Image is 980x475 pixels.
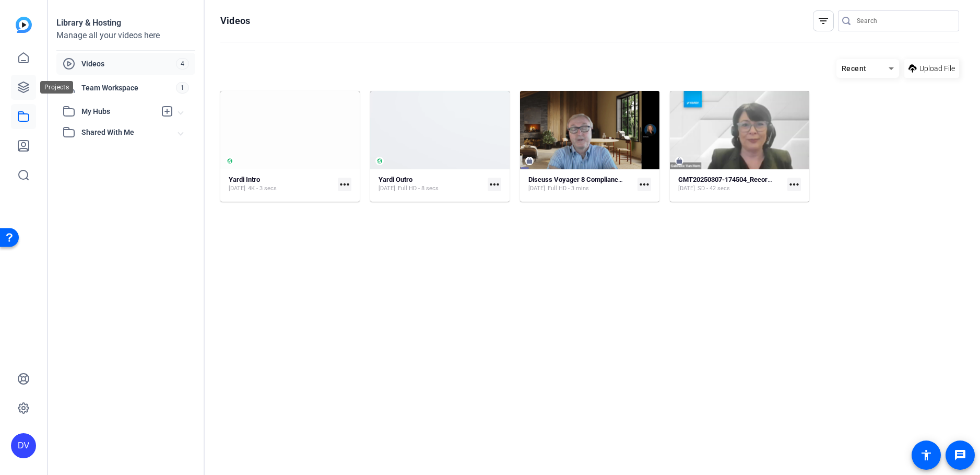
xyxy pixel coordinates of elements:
[379,184,395,193] span: [DATE]
[229,176,260,183] strong: Yardi Intro
[637,178,651,191] mat-icon: more_horiz
[81,83,176,93] span: Team Workspace
[787,178,801,191] mat-icon: more_horiz
[56,101,195,122] mat-expansion-panel-header: My Hubs
[16,17,32,33] img: blue-gradient.svg
[528,184,545,193] span: [DATE]
[229,176,334,193] a: Yardi Intro[DATE]4K - 3 secs
[176,58,189,69] span: 4
[528,176,633,193] a: Discuss Voyager 8 Compliance Manager images for web page-20250305_132807-Meeting Recording[DATE]F...
[842,64,867,73] span: Recent
[176,82,189,94] span: 1
[229,184,245,193] span: [DATE]
[817,15,830,27] mat-icon: filter_list
[678,176,783,193] a: GMT20250307-174504_Recording_640x360[DATE]SD - 42 secs
[488,178,501,191] mat-icon: more_horiz
[81,106,156,117] span: My Hubs
[379,176,483,193] a: Yardi Outro[DATE]Full HD - 8 secs
[954,449,966,461] mat-icon: message
[920,449,932,461] mat-icon: accessibility
[379,176,412,183] strong: Yardi Outro
[220,15,250,27] h1: Videos
[919,63,955,74] span: Upload File
[678,176,809,183] strong: GMT20250307-174504_Recording_640x360
[698,184,730,193] span: SD - 42 secs
[81,59,176,69] span: Videos
[528,176,830,183] strong: Discuss Voyager 8 Compliance Manager images for web page-20250305_132807-Meeting Recording
[40,81,73,94] div: Projects
[56,122,195,143] mat-expansion-panel-header: Shared With Me
[398,184,439,193] span: Full HD - 8 secs
[338,178,351,191] mat-icon: more_horiz
[904,59,959,78] button: Upload File
[248,184,277,193] span: 4K - 3 secs
[56,17,195,29] div: Library & Hosting
[11,433,36,458] div: DV
[857,15,951,27] input: Search
[678,184,695,193] span: [DATE]
[548,184,589,193] span: Full HD - 3 mins
[81,127,179,138] span: Shared With Me
[56,29,195,42] div: Manage all your videos here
